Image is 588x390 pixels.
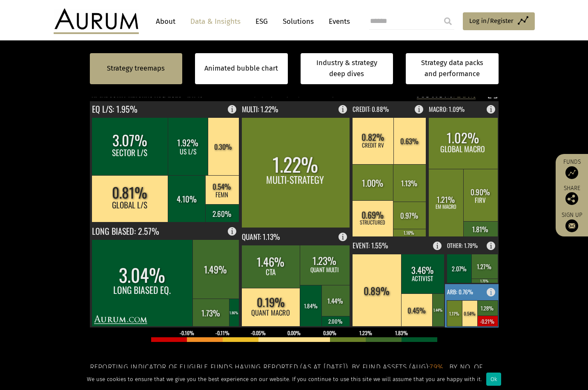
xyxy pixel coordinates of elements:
h5: Reporting indicator of eligible funds having reported (as at [DATE]). By fund assets (Aug): . By ... [90,362,499,384]
a: Solutions [278,14,318,29]
a: Events [324,14,350,29]
a: Data & Insights [186,14,245,29]
a: ESG [251,14,272,29]
a: Log in/Register [463,12,535,30]
img: Sign up to our newsletter [565,219,578,232]
a: Industry & strategy deep dives [301,53,393,84]
img: Aurum [54,9,139,34]
input: Submit [439,13,456,30]
div: Share [560,185,584,205]
div: Ok [486,373,501,386]
img: Share this post [565,192,578,205]
span: Log in/Register [469,16,513,26]
a: Animated bubble chart [204,63,278,74]
a: Strategy data packs and performance [406,53,499,84]
span: 79% [430,363,443,372]
a: Funds [560,158,584,179]
img: Access Funds [565,166,578,179]
a: Sign up [560,211,584,232]
a: Strategy treemaps [107,63,165,74]
a: About [152,14,180,29]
